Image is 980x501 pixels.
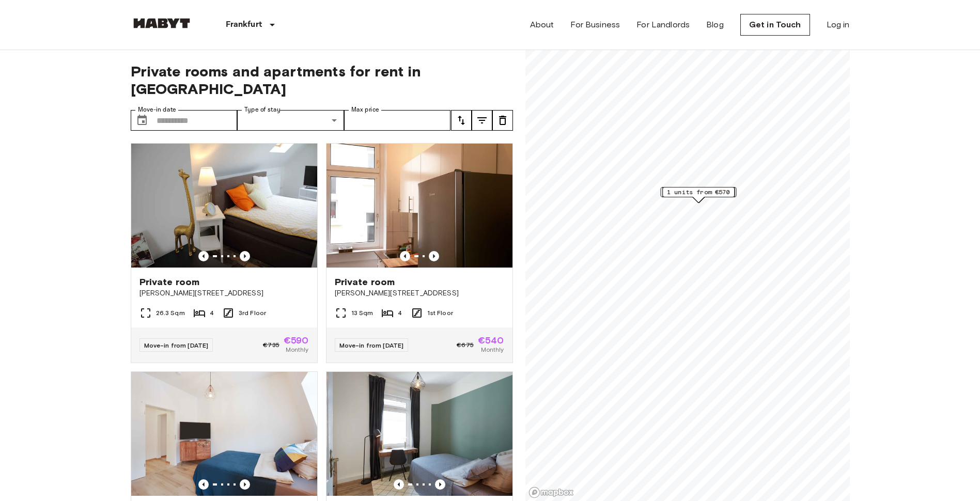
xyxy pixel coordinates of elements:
[240,251,250,261] button: Previous image
[138,105,176,114] label: Move-in date
[481,345,504,354] span: Monthly
[326,143,513,363] a: Marketing picture of unit DE-04-034-001-01HFPrevious imagePrevious imagePrivate room[PERSON_NAME]...
[156,308,185,318] span: 26.3 Sqm
[326,144,512,268] img: Marketing picture of unit DE-04-034-001-01HF
[827,19,850,31] a: Log in
[472,110,492,131] button: tune
[131,372,317,496] img: Marketing picture of unit DE-04-029-002-04HF
[740,14,810,36] a: Get in Touch
[239,308,266,318] span: 3rd Floor
[131,62,513,98] span: Private rooms and apartments for rent in [GEOGRAPHIC_DATA]
[131,144,317,268] img: Marketing picture of unit DE-04-007-001-04HF
[244,105,281,114] label: Type of stay
[530,19,554,31] a: About
[139,288,309,299] span: [PERSON_NAME][STREET_ADDRESS]
[335,288,504,299] span: [PERSON_NAME][STREET_ADDRESS]
[286,345,308,354] span: Monthly
[132,110,152,131] button: Choose date
[451,110,472,131] button: tune
[144,341,209,349] span: Move-in from [DATE]
[139,276,200,288] span: Private room
[528,487,574,498] a: Mapbox logo
[284,336,309,345] span: €590
[131,18,193,28] img: Habyt
[198,479,209,490] button: Previous image
[492,110,513,131] button: tune
[326,372,512,496] img: Marketing picture of unit DE-04-039-001-01HF
[706,19,724,31] a: Blog
[570,19,620,31] a: For Business
[394,479,404,490] button: Previous image
[131,143,318,363] a: Marketing picture of unit DE-04-007-001-04HFPrevious imagePrevious imagePrivate room[PERSON_NAME]...
[351,105,379,114] label: Max price
[400,251,410,261] button: Previous image
[457,340,474,350] span: €675
[429,251,439,261] button: Previous image
[240,479,250,490] button: Previous image
[427,308,453,318] span: 1st Floor
[339,341,404,349] span: Move-in from [DATE]
[660,187,736,203] div: Map marker
[398,308,402,318] span: 4
[636,19,690,31] a: For Landlords
[210,308,214,318] span: 4
[662,187,735,203] div: Map marker
[335,276,395,288] span: Private room
[198,251,209,261] button: Previous image
[435,479,445,490] button: Previous image
[478,336,504,345] span: €540
[226,19,262,31] p: Frankfurt
[351,308,374,318] span: 13 Sqm
[667,187,730,197] span: 1 units from €570
[263,340,279,350] span: €735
